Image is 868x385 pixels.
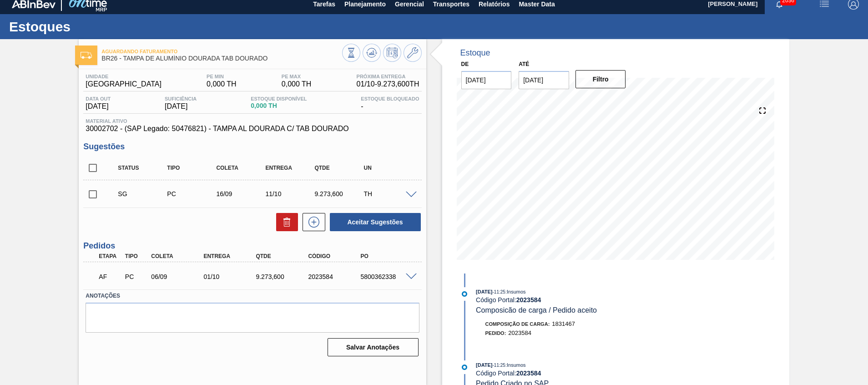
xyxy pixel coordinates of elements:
[357,74,419,79] span: Próxima Entrega
[96,253,124,259] div: Etapa
[358,273,417,280] div: 5800362338
[493,289,505,294] span: - 11:25
[86,102,111,111] span: [DATE]
[358,253,417,259] div: PO
[519,71,569,89] input: dd/mm/yyyy
[253,253,312,259] div: Qtde
[282,74,312,79] span: PE MAX
[476,370,692,377] div: Código Portal:
[86,125,419,133] span: 30002702 - (SAP Legado: 50476821) - TAMPA AL DOURADA C/ TAB DOURADO
[330,213,421,231] button: Aceitar Sugestões
[508,329,531,336] span: 2023584
[201,253,260,259] div: Entrega
[101,55,342,62] span: BR26 - TAMPA DE ALUMÍNIO DOURADA TAB DOURADO
[123,253,150,259] div: Tipo
[165,96,197,101] span: Suficiência
[505,289,526,294] span: : Insumos
[201,273,260,280] div: 01/10/2025
[476,296,692,304] div: Código Portal:
[358,96,421,111] div: -
[485,321,550,327] span: Composição de Carga :
[516,370,541,377] strong: 2023584
[461,71,512,89] input: dd/mm/yyyy
[476,362,492,368] span: [DATE]
[306,253,364,259] div: Código
[461,61,469,67] label: De
[298,213,325,231] div: Nova sugestão
[493,363,505,368] span: - 11:25
[165,165,219,171] div: Tipo
[165,190,219,198] div: Pedido de Compra
[207,80,237,88] span: 0,000 TH
[86,80,161,88] span: [GEOGRAPHIC_DATA]
[96,267,124,287] div: Aguardando Faturamento
[516,296,541,304] strong: 2023584
[552,320,575,327] span: 1831467
[263,165,318,171] div: Entrega
[462,365,467,370] img: atual
[282,80,312,88] span: 0,000 TH
[361,190,416,198] div: TH
[83,142,421,152] h3: Sugestões
[99,273,121,280] p: AF
[325,212,422,232] div: Aceitar Sugestões
[485,330,506,336] span: Pedido :
[357,80,419,88] span: 01/10 - 9.273,600 TH
[251,96,307,101] span: Estoque Disponível
[214,190,268,198] div: 16/09/2025
[460,48,490,58] div: Estoque
[306,273,364,280] div: 2023584
[116,165,170,171] div: Status
[86,289,419,303] label: Anotações
[342,44,360,62] button: Visão Geral dos Estoques
[312,190,367,198] div: 9.273,600
[312,165,367,171] div: Qtde
[149,273,207,280] div: 06/09/2025
[263,190,318,198] div: 11/10/2025
[165,102,197,111] span: [DATE]
[361,165,416,171] div: UN
[9,21,171,32] h1: Estoques
[81,52,92,59] img: Ícone
[251,102,307,109] span: 0,000 TH
[505,362,526,368] span: : Insumos
[383,44,401,62] button: Programar Estoque
[101,49,342,54] span: Aguardando Faturamento
[272,213,298,231] div: Excluir Sugestões
[328,338,419,356] button: Salvar Anotações
[86,74,161,79] span: Unidade
[575,70,626,88] button: Filtro
[149,253,207,259] div: Coleta
[123,273,150,280] div: Pedido de Compra
[86,96,111,101] span: Data out
[476,289,492,294] span: [DATE]
[253,273,312,280] div: 9.273,600
[116,190,170,198] div: Sugestão Criada
[462,291,467,297] img: atual
[363,44,381,62] button: Atualizar Gráfico
[361,96,419,101] span: Estoque Bloqueado
[207,74,237,79] span: PE MIN
[86,118,419,124] span: Material ativo
[519,61,529,67] label: Até
[404,44,422,62] button: Ir ao Master Data / Geral
[214,165,268,171] div: Coleta
[83,241,421,251] h3: Pedidos
[476,306,597,314] span: Composicão de carga / Pedido aceito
